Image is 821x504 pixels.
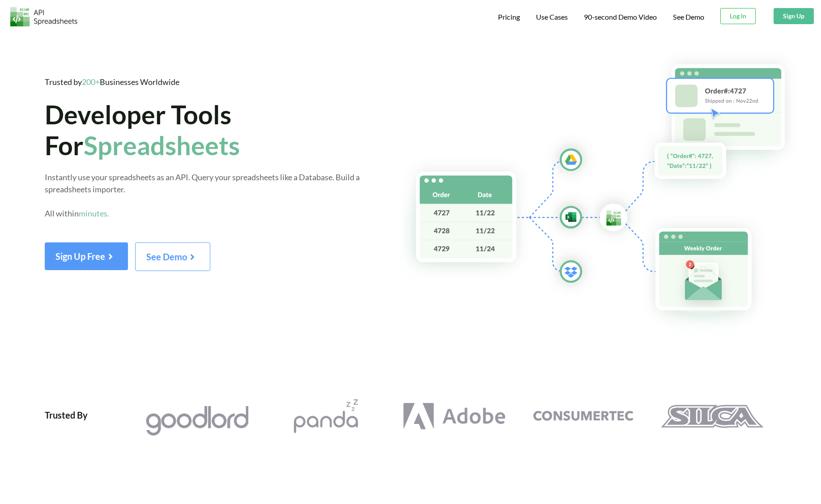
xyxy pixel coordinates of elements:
span: Instantly use your spreadsheets as an API. Query your spreadsheets like a Database. Build a sprea... [45,172,360,218]
button: Sign Up [774,8,814,24]
span: 200+ [82,77,100,87]
div: Trusted By [45,399,88,438]
img: Hero Spreadsheet Flow [394,49,821,336]
button: See Demo [135,242,210,271]
img: Goodlord Logo [145,404,248,438]
button: Sign Up Free [45,242,128,270]
a: See Demo [673,13,704,22]
span: See Demo [146,251,199,262]
a: Adobe Logo [390,399,519,433]
span: minutes. [79,208,109,218]
button: Log In [720,8,756,24]
span: Use Cases [536,13,568,21]
span: Sign Up Free [55,251,117,262]
span: Trusted by Businesses Worldwide [45,77,179,87]
a: Silca Logo [647,399,776,433]
a: Consumertec Logo [519,399,647,433]
span: Spreadsheets [84,130,240,161]
img: Consumertec Logo [532,399,634,433]
span: Developer Tools For [45,99,240,161]
img: Silca Logo [660,399,763,433]
a: Goodlord Logo [132,399,261,438]
a: Pandazzz Logo [261,399,390,433]
span: Pricing [498,13,520,21]
a: See Demo [135,254,210,262]
span: 90-second Demo Video [584,13,657,21]
img: Pandazzz Logo [274,399,377,433]
img: Logo.png [10,7,77,26]
img: Adobe Logo [403,399,506,433]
